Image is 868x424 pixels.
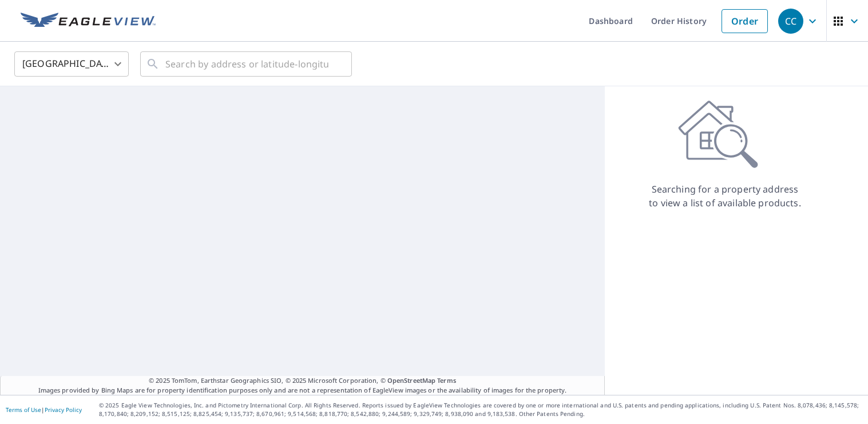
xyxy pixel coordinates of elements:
a: Terms of Use [6,406,41,414]
img: EV Logo [21,13,156,30]
span: © 2025 TomTom, Earthstar Geographics SIO, © 2025 Microsoft Corporation, © [149,376,456,386]
p: | [6,406,82,413]
a: Privacy Policy [45,406,82,414]
p: Searching for a property address to view a list of available products. [648,182,802,210]
div: [GEOGRAPHIC_DATA] [14,48,129,80]
p: © 2025 Eagle View Technologies, Inc. and Pictometry International Corp. All Rights Reserved. Repo... [99,401,862,418]
a: Order [722,9,768,33]
div: CC [778,9,803,34]
a: Terms [437,376,456,385]
a: OpenStreetMap [387,376,435,385]
input: Search by address or latitude-longitude [165,48,328,80]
